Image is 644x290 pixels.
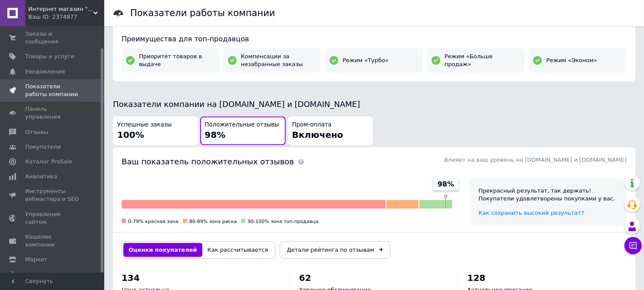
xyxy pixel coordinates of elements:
span: 90-100% зона топ-продавца [248,219,318,224]
span: Товары и услуги [25,53,74,60]
span: Инструменты вебмастера и SEO [25,187,80,203]
span: Положительные отзывы [205,121,279,129]
span: Приоритет товаров в выдаче [139,53,215,68]
span: Панель управления [25,105,80,121]
span: Ваш показатель положительных отзывов [122,157,294,166]
span: 100% [117,130,144,140]
span: 62 [299,273,311,283]
span: Включено [292,130,343,140]
a: Детали рейтинга по отзывам [280,241,390,259]
button: Пром-оплатаВключено [288,117,373,146]
span: 98% [205,130,225,140]
span: Кошелек компании [25,233,80,249]
a: Как сохранить высокий результат? [479,210,584,216]
span: Маркет [25,256,47,263]
span: Интернет магазин "Tcommark" [28,5,93,13]
span: Преимущества для топ-продавцов [122,35,249,43]
span: Показатели компании на [DOMAIN_NAME] и [DOMAIN_NAME] [113,100,360,109]
span: Влияет на ваш уровень на [DOMAIN_NAME] и [DOMAIN_NAME] [444,157,627,163]
button: Положительные отзывы98% [200,117,285,146]
span: 134 [122,273,140,283]
div: Ваш ID: 2374877 [28,13,104,21]
button: Как рассчитывается [202,243,274,257]
span: Режим «Эконом» [546,57,597,64]
span: Успешные заказы [117,121,172,129]
span: 98% [438,180,454,189]
span: 128 [467,273,485,283]
span: Отзывы [25,128,48,136]
span: Настройки [25,271,57,279]
span: Компенсации за незабранные заказы [241,53,317,68]
span: Режим «Турбо» [343,57,389,64]
div: Прекрасный результат, так держать! Покупатели удовлетворены покупками у вас. [479,187,618,203]
span: Режим «Больше продаж» [445,53,521,68]
span: Показатели работы компании [25,83,80,98]
span: Каталог ProSale [25,158,72,166]
span: Пром-оплата [292,121,332,129]
span: 0-79% красная зона [128,219,178,224]
button: Оценки покупателей [123,243,202,257]
span: Заказы и сообщения [25,30,80,46]
span: 80-89% зона риска [189,219,237,224]
span: Аналитика [25,173,57,180]
button: Успешные заказы100% [113,117,198,146]
span: Управление сайтом [25,210,80,226]
span: Покупатели [25,143,61,151]
button: Чат с покупателем [624,237,642,254]
span: Уведомления [25,68,65,76]
h1: Показатели работы компании [130,8,275,18]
